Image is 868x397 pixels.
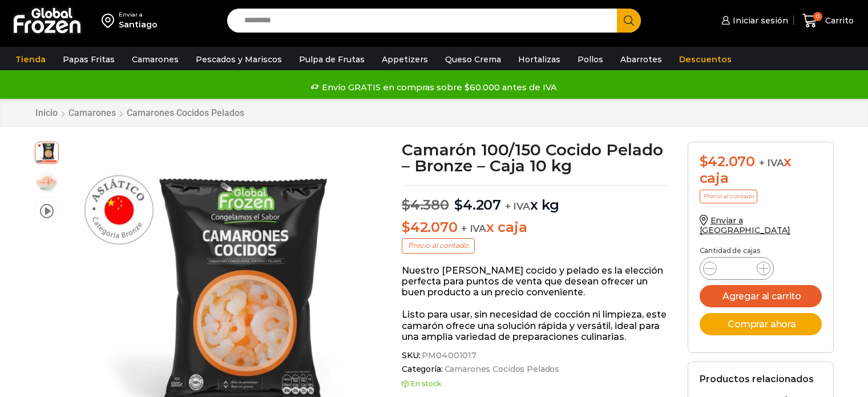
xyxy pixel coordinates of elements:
bdi: 42.070 [402,219,457,235]
span: + IVA [759,157,784,169]
a: Camarones [68,107,116,118]
a: Iniciar sesión [718,9,788,32]
span: Camarón 100/150 Cocido Pelado [35,141,58,163]
a: Enviar a [GEOGRAPHIC_DATA] [700,215,791,235]
button: Comprar ahora [700,313,822,335]
button: Search button [617,9,641,33]
a: 0 Carrito [800,7,857,34]
div: x caja [700,154,822,187]
div: Santiago [119,19,158,30]
span: + IVA [505,200,530,212]
img: address-field-icon.svg [102,11,119,30]
span: Categoría: [402,364,671,374]
p: Listo para usar, sin necesidad de cocción ni limpieza, este camarón ofrece una solución rápida y ... [402,309,671,342]
button: Agregar al carrito [700,285,822,307]
a: Tienda [10,49,51,70]
p: Precio al contado [700,190,757,203]
p: Cantidad de cajas [700,247,822,255]
p: x caja [402,219,671,236]
a: Papas Fritas [57,49,120,70]
p: En stock [402,380,671,388]
span: $ [700,153,708,170]
nav: Breadcrumb [35,107,245,118]
bdi: 4.380 [402,197,449,213]
span: SKU: [402,351,671,360]
a: Camarones [126,49,184,70]
a: Pulpa de Frutas [293,49,370,70]
a: Queso Crema [439,49,507,70]
span: $ [402,219,410,235]
span: 0 [813,12,822,21]
span: Iniciar sesión [730,15,788,26]
span: $ [454,197,463,213]
a: Hortalizas [512,49,566,70]
bdi: 4.207 [454,197,501,213]
input: Product quantity [726,260,748,276]
div: Enviar a [119,11,158,19]
a: Camarones Cocidos Pelados [443,364,560,374]
p: Precio al contado [402,238,475,253]
bdi: 42.070 [700,153,755,170]
a: Pollos [572,49,609,70]
h2: Productos relacionados [700,374,814,384]
p: x kg [402,185,671,214]
a: Appetizers [376,49,434,70]
a: Pescados y Mariscos [190,49,288,70]
span: PM04001017 [420,351,477,360]
a: Inicio [35,107,58,118]
a: Abarrotes [615,49,668,70]
a: Camarones Cocidos Pelados [126,107,245,118]
span: Carrito [822,15,854,26]
span: 100-150 [35,170,58,193]
span: + IVA [461,223,486,234]
p: Nuestro [PERSON_NAME] cocido y pelado es la elección perfecta para puntos de venta que desean ofr... [402,265,671,298]
a: Descuentos [673,49,737,70]
span: $ [402,197,410,213]
h1: Camarón 100/150 Cocido Pelado – Bronze – Caja 10 kg [402,142,671,174]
